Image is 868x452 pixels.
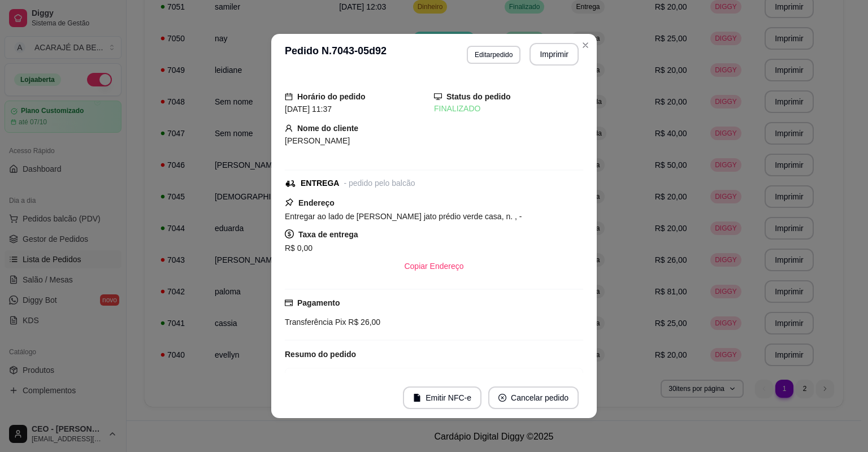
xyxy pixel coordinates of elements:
span: desktop [434,93,442,101]
button: close-circleCancelar pedido [488,386,579,409]
strong: Horário do pedido [297,92,366,101]
button: Copiar Endereço [395,255,472,277]
span: [PERSON_NAME] [285,136,350,145]
strong: Pagamento [297,298,340,307]
button: Close [576,36,594,54]
span: credit-card [285,299,293,307]
span: [DATE] 11:37 [285,105,332,114]
span: Entregar ao lado de [PERSON_NAME] jato prédio verde casa, n. , - [285,212,522,221]
button: Editarpedido [467,46,520,64]
button: Imprimir [530,43,579,66]
span: user [285,124,293,132]
strong: Taxa de entrega [298,230,358,239]
h3: Pedido N. 7043-05d92 [285,43,387,66]
strong: Endereço [298,198,335,207]
div: - pedido pelo balcão [344,177,415,189]
span: close-circle [498,394,506,402]
span: dollar [285,229,294,238]
strong: Status do pedido [446,92,511,101]
span: calendar [285,93,293,101]
strong: Resumo do pedido [285,350,356,359]
strong: Nome do cliente [297,124,358,133]
span: file [413,394,421,402]
span: R$ 0,00 [285,244,313,253]
div: ENTREGA [301,177,339,189]
span: Transferência Pix [285,318,346,327]
button: fileEmitir NFC-e [403,386,481,409]
span: R$ 26,00 [346,318,380,327]
div: FINALIZADO [434,103,583,115]
span: pushpin [285,198,294,207]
